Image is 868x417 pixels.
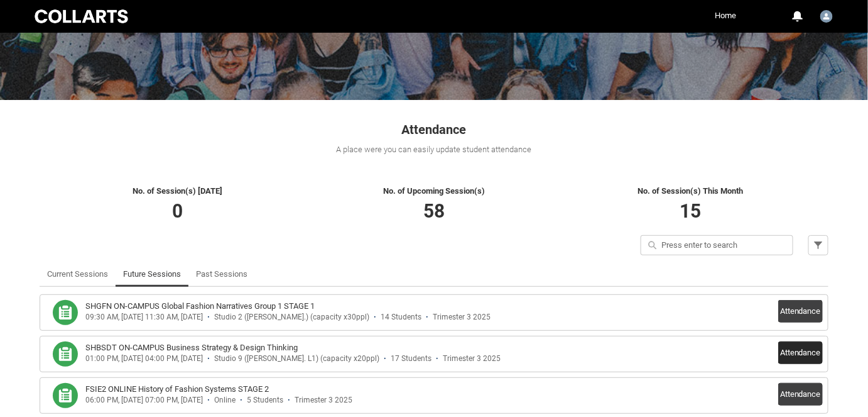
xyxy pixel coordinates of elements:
button: Attendance [778,300,823,323]
span: 0 [173,200,183,222]
input: Press enter to search [641,235,793,255]
div: Studio 2 ([PERSON_NAME].) (capacity x30ppl) [214,313,369,322]
button: Attendance [778,383,823,406]
a: Past Sessions [196,262,247,287]
span: 58 [423,200,445,222]
li: Past Sessions [188,262,255,287]
span: No. of Session(s) This Month [637,186,743,196]
div: Trimester 3 2025 [433,313,491,322]
a: Home [712,6,739,25]
h3: SHGFN ON-CAMPUS Global Fashion Narratives Group 1 STAGE 1 [85,300,315,313]
div: 06:00 PM, [DATE] 07:00 PM, [DATE] [85,396,203,405]
button: Filter [808,235,828,255]
button: Attendance [778,342,823,364]
div: Online [214,396,236,405]
div: 14 Students [381,313,421,322]
img: Richard.McCoy [820,10,833,23]
li: Current Sessions [40,262,116,287]
span: 15 [680,200,701,222]
div: 5 Students [247,396,283,405]
span: No. of Upcoming Session(s) [383,186,485,196]
div: Studio 9 ([PERSON_NAME]. L1) (capacity x20ppl) [214,354,379,364]
div: Trimester 3 2025 [295,396,352,405]
div: 17 Students [391,354,431,364]
li: Future Sessions [116,262,188,287]
div: 09:30 AM, [DATE] 11:30 AM, [DATE] [85,313,203,322]
h3: SHBSDT ON-CAMPUS Business Strategy & Design Thinking [85,342,298,354]
a: Current Sessions [47,262,108,287]
span: Attendance [402,122,467,137]
button: User Profile Richard.McCoy [817,5,836,25]
a: Future Sessions [123,262,181,287]
div: 01:00 PM, [DATE] 04:00 PM, [DATE] [85,354,203,364]
span: No. of Session(s) [DATE] [133,186,223,196]
div: Trimester 3 2025 [443,354,501,364]
div: A place were you can easily update student attendance [40,143,828,156]
h3: FSIE2 ONLINE History of Fashion Systems STAGE 2 [85,383,269,396]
